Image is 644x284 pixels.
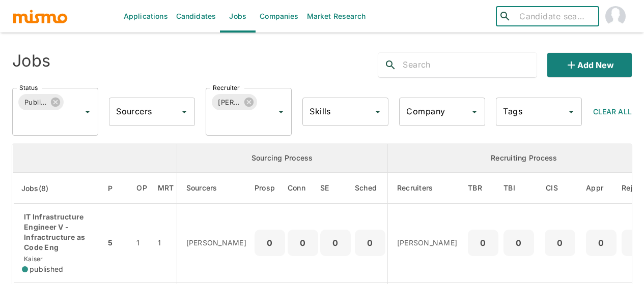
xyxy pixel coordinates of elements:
[18,94,64,110] div: Published
[105,173,128,204] th: Priority
[508,236,530,250] p: 0
[318,173,353,204] th: Sent Emails
[501,173,537,204] th: To Be Interviewed
[353,173,388,204] th: Sched
[212,97,246,108] span: [PERSON_NAME]
[387,173,465,204] th: Recruiters
[213,83,240,92] label: Recruiter
[19,83,38,92] label: Status
[128,173,155,204] th: Open Positions
[547,53,632,77] button: Add new
[371,105,385,119] button: Open
[177,173,255,204] th: Sourcers
[80,105,95,119] button: Open
[564,105,578,119] button: Open
[155,204,177,283] td: 1
[378,53,403,77] button: search
[21,182,62,195] span: Jobs(8)
[18,97,53,108] span: Published
[30,264,63,274] span: published
[274,105,288,119] button: Open
[465,173,501,204] th: To Be Reviewed
[259,236,281,250] p: 0
[177,105,191,119] button: Open
[537,173,583,204] th: Client Interview Scheduled
[12,51,50,71] h4: Jobs
[472,236,494,250] p: 0
[177,144,387,173] th: Sourcing Process
[583,173,619,204] th: Approved
[186,238,246,248] p: [PERSON_NAME]
[593,107,632,116] span: Clear All
[403,57,537,73] input: Search
[292,236,314,250] p: 0
[128,204,155,283] td: 1
[324,236,347,250] p: 0
[155,173,177,204] th: Market Research Total
[605,6,626,26] img: Maia Reyes
[212,94,257,110] div: [PERSON_NAME]
[108,182,126,195] span: P
[359,236,381,250] p: 0
[515,9,595,23] input: Candidate search
[22,212,97,253] p: IT Infrastructure Engineer V - Infractructure as Code Eng
[12,9,68,24] img: logo
[397,238,457,248] p: [PERSON_NAME]
[590,236,612,250] p: 0
[288,173,318,204] th: Connections
[105,204,128,283] td: 5
[22,255,43,263] span: Kaiser
[255,173,288,204] th: Prospects
[467,105,482,119] button: Open
[549,236,571,250] p: 0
